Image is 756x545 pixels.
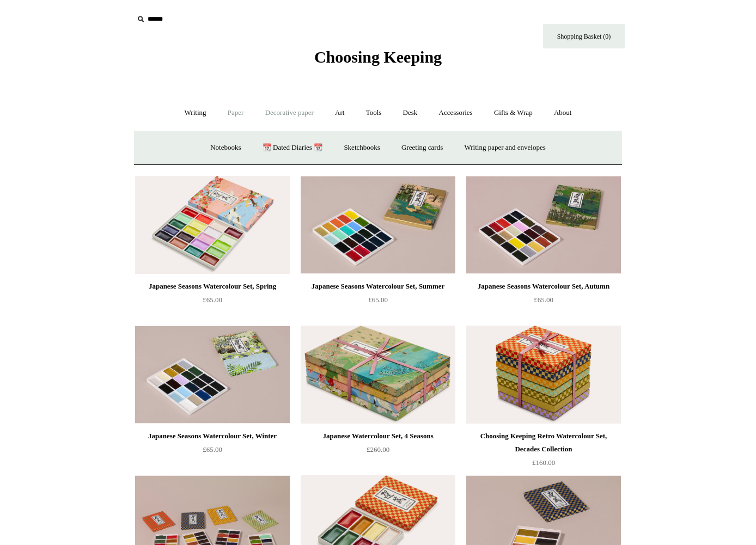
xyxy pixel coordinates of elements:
[135,280,290,324] a: Japanese Seasons Watercolour Set, Spring £65.00
[203,445,222,454] span: £65.00
[334,133,389,162] a: Sketchbooks
[314,48,442,66] span: Choosing Keeping
[314,57,442,64] a: Choosing Keeping
[532,458,555,467] span: £160.00
[135,326,290,424] a: Japanese Seasons Watercolour Set, Winter Japanese Seasons Watercolour Set, Winter
[325,99,354,127] a: Art
[138,430,287,443] div: Japanese Seasons Watercolour Set, Winter
[544,99,582,127] a: About
[175,99,216,127] a: Writing
[455,133,556,162] a: Writing paper and envelopes
[301,326,455,424] a: Japanese Watercolour Set, 4 Seasons Japanese Watercolour Set, 4 Seasons
[200,133,251,162] a: Notebooks
[469,430,618,456] div: Choosing Keeping Retro Watercolour Set, Decades Collection
[218,99,254,127] a: Paper
[303,430,453,443] div: Japanese Watercolour Set, 4 Seasons
[303,280,453,293] div: Japanese Seasons Watercolour Set, Summer
[138,280,287,293] div: Japanese Seasons Watercolour Set, Spring
[301,430,455,474] a: Japanese Watercolour Set, 4 Seasons £260.00
[368,296,388,304] span: £65.00
[466,176,621,274] img: Japanese Seasons Watercolour Set, Autumn
[135,176,290,274] a: Japanese Seasons Watercolour Set, Spring Japanese Seasons Watercolour Set, Spring
[301,176,455,274] a: Japanese Seasons Watercolour Set, Summer Japanese Seasons Watercolour Set, Summer
[253,133,332,162] a: 📆 Dated Diaries 📆
[466,326,621,424] img: Choosing Keeping Retro Watercolour Set, Decades Collection
[135,326,290,424] img: Japanese Seasons Watercolour Set, Winter
[429,99,483,127] a: Accessories
[469,280,618,293] div: Japanese Seasons Watercolour Set, Autumn
[356,99,392,127] a: Tools
[393,99,428,127] a: Desk
[301,176,455,274] img: Japanese Seasons Watercolour Set, Summer
[466,280,621,324] a: Japanese Seasons Watercolour Set, Autumn £65.00
[301,326,455,424] img: Japanese Watercolour Set, 4 Seasons
[466,326,621,424] a: Choosing Keeping Retro Watercolour Set, Decades Collection Choosing Keeping Retro Watercolour Set...
[543,24,625,48] a: Shopping Basket (0)
[301,280,455,324] a: Japanese Seasons Watercolour Set, Summer £65.00
[135,176,290,274] img: Japanese Seasons Watercolour Set, Spring
[466,176,621,274] a: Japanese Seasons Watercolour Set, Autumn Japanese Seasons Watercolour Set, Autumn
[484,99,542,127] a: Gifts & Wrap
[203,296,222,304] span: £65.00
[392,133,453,162] a: Greeting cards
[367,445,389,454] span: £260.00
[466,430,621,474] a: Choosing Keeping Retro Watercolour Set, Decades Collection £160.00
[534,296,553,304] span: £65.00
[135,430,290,474] a: Japanese Seasons Watercolour Set, Winter £65.00
[255,99,324,127] a: Decorative paper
